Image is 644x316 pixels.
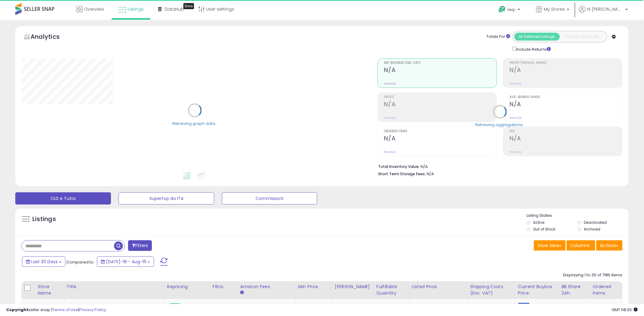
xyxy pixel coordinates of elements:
[222,192,318,205] button: Commissioni
[67,284,162,290] div: Title
[596,240,623,251] button: Actions
[544,6,565,12] span: My Stores
[106,259,146,265] span: [DATE]-18 - Aug-16
[68,303,80,316] img: 51cAYQE0V1L._SL40_.jpg
[6,307,28,313] strong: Copyright
[128,6,144,12] span: Listings
[567,240,595,251] button: Columns
[38,284,61,296] div: Store Name
[79,307,106,313] a: Privacy Policy
[52,307,78,313] a: Terms of Use
[377,303,405,309] div: 2
[183,3,194,9] div: Tooltip anchor
[335,284,371,290] div: [PERSON_NAME]
[579,6,628,20] a: Hi [PERSON_NAME]
[128,240,152,251] button: Filters
[38,303,59,314] div: Water Pumps FR
[494,1,526,20] a: Help
[584,227,601,232] label: Archived
[518,284,556,296] div: Current Buybox Price
[22,256,65,267] button: Last 30 Days
[499,5,506,13] i: Get Help
[412,284,465,290] div: Listed Price
[534,240,566,251] button: Save View
[571,242,590,249] span: Columns
[560,33,605,41] button: Listings With Cost
[518,303,530,309] small: FBM
[213,303,220,309] a: N/A
[172,121,217,126] div: Retrieving graph data..
[32,215,56,223] h5: Listings
[561,284,587,296] div: BB Share 24h.
[335,303,346,309] a: 170.81
[240,290,244,296] small: Amazon Fees.
[210,281,237,299] th: CSV column name: cust_attr_1_Filtro
[119,192,214,205] button: Supertop da ITA
[31,32,72,42] h5: Analytics
[377,284,407,296] div: Fulfillable Quantity
[563,272,623,278] div: Displaying 1 to 25 of 7186 items
[508,7,516,12] span: Help
[298,284,330,290] div: Min Price
[593,303,622,309] div: 0
[612,307,638,313] span: 2025-09-16 08:00 GMT
[532,303,544,309] span: 169.92
[412,303,463,309] div: €169.92
[475,122,524,128] div: Retrieving aggregations..
[31,259,58,265] span: Last 30 Days
[213,284,235,290] div: Filtro
[66,259,94,265] span: Compared to:
[240,284,293,290] div: Amazon Fees
[508,45,558,52] div: Include Returns
[470,284,513,296] div: Shipping Costs (Exc. VAT)
[6,307,106,313] div: seller snap | |
[412,303,440,309] b: Listed Price:
[298,303,311,309] a: 168.47
[487,34,510,40] div: Totals For
[240,303,291,309] div: 13%
[514,33,560,41] button: All Selected Listings
[533,220,544,225] label: Active
[470,303,511,309] div: 0.00
[15,192,111,205] button: CLD e Tutto
[167,284,208,290] div: Repricing
[593,284,620,296] div: Ordered Items
[97,256,154,267] button: [DATE]-18 - Aug-16
[533,227,555,232] label: Out of Stock
[584,220,607,225] label: Deactivated
[561,303,585,309] div: 50%
[527,213,629,219] p: Listing States:
[165,6,184,12] span: DataHub
[84,6,104,12] span: Overview
[587,6,624,12] span: Hi [PERSON_NAME]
